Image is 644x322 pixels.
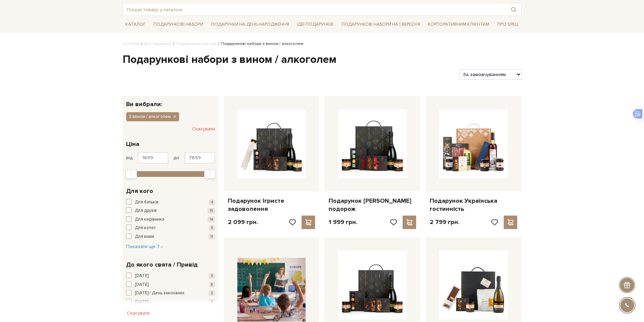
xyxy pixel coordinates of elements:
button: [DATE] / День закоханих 3 [126,290,215,297]
span: [DATE] [135,281,148,288]
p: 1 999 грн. [329,218,357,226]
button: [DATE] 3 [126,299,215,305]
span: від [126,155,133,161]
a: Подарунок Українська гостинність [430,197,517,213]
button: Для мами 11 [126,233,215,240]
span: Для друзів [135,207,157,214]
span: Для кого [126,187,153,196]
button: [DATE] 3 [126,273,215,279]
h1: Подарункові набори з вином / алкоголем [123,53,522,67]
button: Для колег 5 [126,225,215,231]
span: З вином / алкоголем [129,114,171,120]
li: Подарункові набори з вином / алкоголем [216,41,303,47]
div: Min [125,169,137,179]
span: До якого свята / Привід [126,260,198,269]
span: 3 [209,299,215,305]
span: Для керівника [135,216,164,223]
p: 2 099 грн. [228,218,258,226]
button: Показати ще 7 [126,243,164,250]
span: 15 [208,208,215,214]
span: 3 [209,273,215,279]
a: Подарунки на День народження [209,19,292,30]
p: 2 799 грн. [430,218,459,226]
button: З вином / алкоголем [126,112,179,121]
span: Для мами [135,233,154,240]
span: 11 [208,234,215,240]
span: [DATE] [135,299,148,305]
button: Скасувати [123,308,154,319]
button: Пошук товару у каталозі [506,3,521,16]
span: 14 [208,217,215,222]
a: Вся продукція [144,41,171,46]
span: до [173,155,179,161]
span: [DATE] [135,273,148,279]
a: Каталог [123,19,148,30]
span: Ціна [126,140,139,149]
span: Для колег [135,225,156,231]
div: Max [204,169,216,179]
input: Пошук товару у каталозі [123,3,506,16]
span: Показати ще 7 [126,244,164,249]
a: Корпоративним клієнтам [425,19,492,30]
span: Для батьків [135,199,159,206]
a: Про Spell [495,19,522,30]
span: 4 [209,199,215,205]
a: Головна [123,41,140,46]
a: Подарункові набори на 1 Вересня [339,19,423,30]
button: Для батьків 4 [126,199,215,206]
button: [DATE] 8 [126,281,215,288]
button: Для друзів 15 [126,207,215,214]
input: Ціна [138,152,168,164]
button: Скасувати [192,124,215,134]
a: Подарунок Ігристе задоволення [228,197,315,213]
span: [DATE] / День закоханих [135,290,184,297]
button: Для керівника 14 [126,216,215,223]
a: Подарунок [PERSON_NAME] подорож [329,197,416,213]
span: 8 [209,282,215,288]
input: Ціна [184,152,215,164]
a: Ідеї подарунків [294,19,336,30]
div: Ви вибрали: [123,96,218,107]
span: 3 [209,290,215,296]
a: Подарункові набори [176,41,216,46]
span: 5 [209,225,215,231]
a: Подарункові набори [151,19,206,30]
